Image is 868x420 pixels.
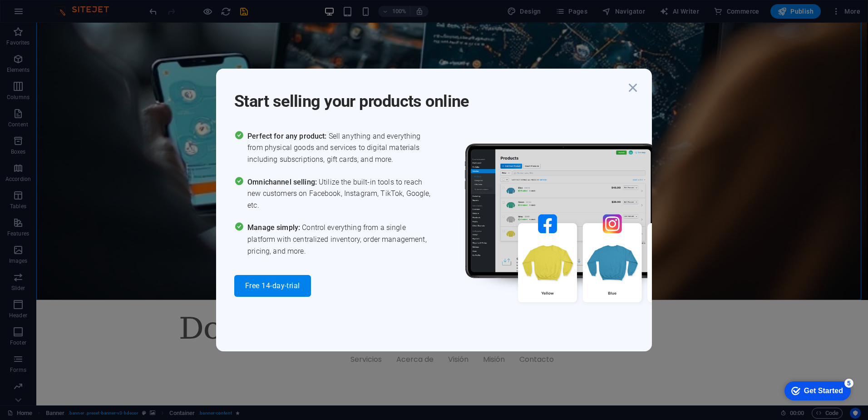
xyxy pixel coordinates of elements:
div: Get Started 5 items remaining, 0% complete [7,5,74,24]
span: Sell anything and everything from physical goods and services to digital materials including subs... [247,130,434,165]
h1: Start selling your products online [234,80,625,112]
span: Free 14-day-trial [245,282,300,290]
span: Perfect for any product: [247,132,328,140]
div: 5 [67,2,76,11]
button: Free 14-day-trial [234,275,311,297]
span: Utilize the built-in tools to reach new customers on Facebook, Instagram, TikTok, Google, etc. [247,176,434,211]
span: Omnichannel selling: [247,178,319,186]
span: Control everything from a single platform with centralized inventory, order management, pricing, ... [247,222,434,257]
span: Manage simply: [247,223,302,232]
img: promo_image.png [450,130,722,329]
div: Get Started [27,10,66,18]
